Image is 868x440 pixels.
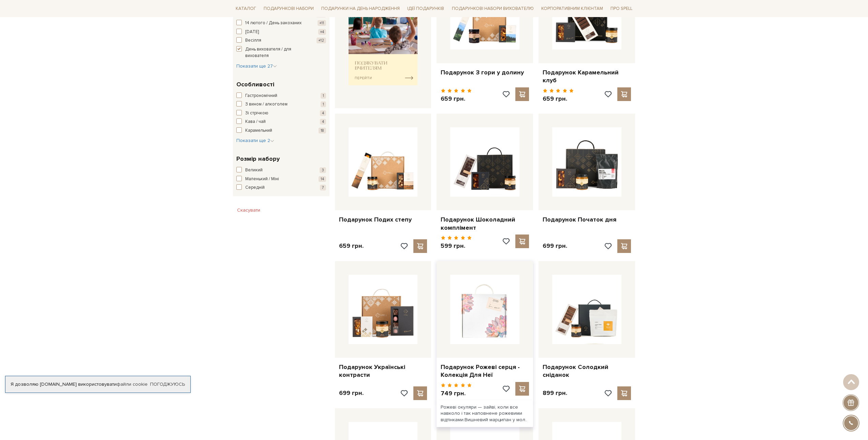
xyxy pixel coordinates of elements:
span: +12 [317,38,326,43]
a: Подарункові набори вихователю [449,3,536,14]
a: файли cookie [117,381,148,387]
span: 3 [320,167,326,173]
a: Подарунок Початок дня [543,216,631,224]
span: Весілля [245,37,261,44]
div: Рожеві окуляри — зайві, коли все навколо і так наповнене рожевими відтінками.Вишневий марципан у ... [437,400,533,427]
span: [DATE] [245,29,259,36]
p: 899 грн. [543,389,567,397]
span: Маленький / Міні [245,176,279,183]
span: 18 [319,128,326,133]
span: 1 [321,101,326,107]
p: 699 грн. [543,242,567,250]
a: Каталог [233,3,259,14]
span: Показати ще 27 [236,63,277,69]
a: Подарунок Шоколадний комплімент [441,216,529,232]
p: 659 грн. [543,95,574,103]
span: Середній [245,184,265,191]
p: 699 грн. [339,389,364,397]
a: Подарунок Рожеві серця - Колекція Для Неї [441,363,529,379]
span: +24 [316,12,326,17]
a: Подарункові набори [261,3,317,14]
a: Подарунки на День народження [319,3,402,14]
a: Погоджуюсь [150,381,185,387]
button: Гастрономічний 1 [236,93,326,99]
img: Подарунок Рожеві серця - Колекція Для Неї [450,275,519,344]
span: 14 [319,176,326,182]
a: Подарунок З гори у долину [441,69,529,76]
a: Ідеї подарунків [404,3,447,14]
a: Подарунок Подих степу [339,216,427,224]
span: Великий [245,167,263,174]
span: Зі стрічкою [245,110,268,117]
span: День вихователя / для вихователя [245,46,307,59]
span: +11 [318,20,326,26]
span: 4 [320,119,326,125]
button: Карамельний 18 [236,127,326,134]
span: Карамельний [245,127,272,134]
span: Гастрономічний [245,93,277,99]
span: 1 [321,93,326,99]
button: Весілля +12 [236,37,326,44]
button: Середній 7 [236,184,326,191]
button: Кава / чай 4 [236,118,326,125]
button: 14 лютого / День закоханих +11 [236,20,326,27]
a: Про Spell [608,3,635,14]
button: День вихователя / для вихователя [236,46,326,59]
span: З вином / алкоголем [245,101,288,108]
span: 7 [320,185,326,190]
span: Розмір набору [236,154,280,164]
button: [DATE] +4 [236,29,326,36]
p: 599 грн. [441,242,472,250]
button: Показати ще 27 [236,63,277,70]
button: Великий 3 [236,167,326,174]
span: +4 [318,29,326,35]
div: Я дозволяю [DOMAIN_NAME] використовувати [5,381,190,387]
button: Скасувати [233,205,264,216]
button: З вином / алкоголем 1 [236,101,326,108]
a: Подарунок Солодкий сніданок [543,363,631,379]
span: 4 [320,110,326,116]
a: Подарунок Карамельний клуб [543,69,631,85]
p: 659 грн. [441,95,472,103]
span: 14 лютого / День закоханих [245,20,301,27]
p: 749 грн. [441,389,472,397]
span: Кава / чай [245,118,266,125]
span: Особливості [236,80,274,89]
span: Показати ще 2 [236,138,274,143]
button: Зі стрічкою 4 [236,110,326,117]
a: Корпоративним клієнтам [539,3,606,14]
a: Подарунок Українські контрасти [339,363,427,379]
button: Показати ще 2 [236,137,274,144]
button: Маленький / Міні 14 [236,176,326,183]
p: 659 грн. [339,242,364,250]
